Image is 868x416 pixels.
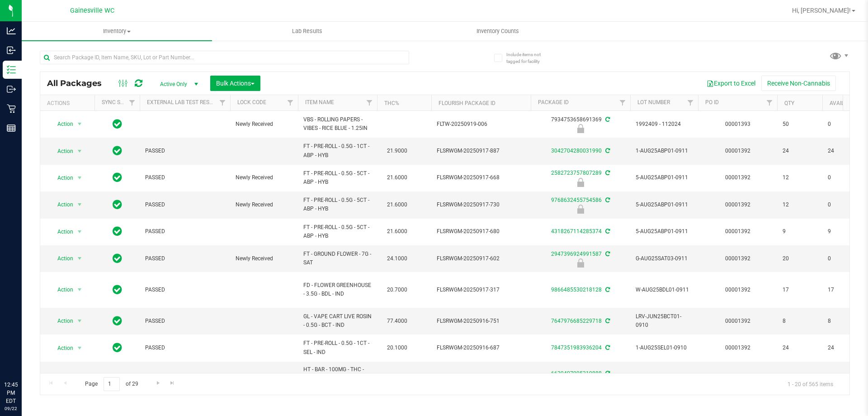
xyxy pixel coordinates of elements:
[551,170,602,176] a: 2582723757807289
[303,312,372,330] span: GL - VAPE CART LIVE ROSIN - 0.5G - BCT - IND
[7,26,16,35] inline-svg: Analytics
[236,120,292,129] span: Newly Received
[113,225,122,238] span: In Sync
[604,370,610,377] span: Sync from Compliance System
[828,286,862,294] span: 17
[303,115,372,133] span: VBS - ROLLING PAPERS - VIBES - RICE BLUE - 1.25IN
[382,372,409,385] span: 0.1870
[529,124,632,133] div: Newly Received
[783,227,817,236] span: 9
[636,201,693,209] span: 5-AUG25ABP01-0911
[780,377,840,391] span: 1 - 20 of 565 items
[145,286,225,294] span: PASSED
[4,405,18,412] p: 09/22
[828,147,862,155] span: 24
[40,51,409,64] input: Search Package ID, Item Name, SKU, Lot or Part Number...
[464,27,531,35] span: Inventory Counts
[636,147,693,155] span: 1-AUG25ABP01-0911
[303,281,372,298] span: FD - FLOWER GREENHOUSE - 3.5G - BDL - IND
[551,251,602,257] a: 2947396924991587
[725,174,750,181] a: 00001392
[701,76,761,91] button: Export to Excel
[828,227,862,236] span: 9
[237,99,266,105] a: Lock Code
[113,283,122,296] span: In Sync
[236,201,292,209] span: Newly Received
[70,7,114,14] span: Gainesville WC
[437,227,525,236] span: FLSRWGM-20250917-680
[77,377,146,391] span: Page of 29
[783,344,817,352] span: 24
[636,227,693,236] span: 5-AUG25ABP01-0911
[215,95,230,110] a: Filter
[725,148,750,154] a: 00001392
[784,100,794,106] a: Qty
[437,317,525,325] span: FLSRWGM-20250916-751
[113,144,122,157] span: In Sync
[604,148,610,154] span: Sync from Compliance System
[382,315,412,328] span: 77.4000
[236,173,292,182] span: Newly Received
[604,287,610,293] span: Sync from Compliance System
[74,315,85,327] span: select
[212,22,402,41] a: Lab Results
[604,197,610,203] span: Sync from Compliance System
[828,317,862,325] span: 8
[437,120,525,129] span: FLTW-20250919-006
[761,76,836,91] button: Receive Non-Cannabis
[437,254,525,263] span: FLSRWGM-20250917-602
[74,283,85,296] span: select
[145,317,225,325] span: PASSED
[551,228,602,234] a: 4318267114285374
[762,95,777,110] a: Filter
[303,196,372,213] span: FT - PRE-ROLL - 0.5G - 5CT - ABP - HYB
[303,339,372,356] span: FT - PRE-ROLL - 0.5G - 1CT - SEL - IND
[362,95,377,110] a: Filter
[604,318,610,324] span: Sync from Compliance System
[113,198,122,211] span: In Sync
[303,169,372,186] span: FT - PRE-ROLL - 0.5G - 5CT - ABP - HYB
[74,145,85,158] span: select
[49,283,74,296] span: Action
[830,100,857,106] a: Available
[551,287,602,293] a: 9866485530218128
[303,142,372,159] span: FT - PRE-ROLL - 0.5G - 1CT - ABP - HYB
[382,283,412,296] span: 20.7000
[783,286,817,294] span: 17
[783,173,817,182] span: 12
[125,95,140,110] a: Filter
[303,365,372,392] span: HT - BAR - 100MG - THC - DARK CHOCOLATE BLOOD ORANGE
[828,201,862,209] span: 0
[4,381,18,405] p: 12:45 PM EDT
[216,80,255,87] span: Bulk Actions
[49,118,74,130] span: Action
[113,171,122,184] span: In Sync
[437,147,525,155] span: FLSRWGM-20250917-887
[22,22,212,41] a: Inventory
[551,344,602,351] a: 7847351983936204
[382,144,412,158] span: 21.9000
[828,173,862,182] span: 0
[783,147,817,155] span: 24
[529,115,632,133] div: 7934753658691369
[529,205,632,214] div: Newly Received
[49,172,74,184] span: Action
[529,258,632,268] div: Newly Received
[604,228,610,234] span: Sync from Compliance System
[783,317,817,325] span: 8
[437,344,525,352] span: FLSRWGM-20250916-687
[49,372,74,385] span: Action
[113,118,122,130] span: In Sync
[49,145,74,158] span: Action
[402,22,593,41] a: Inventory Counts
[437,286,525,294] span: FLSRWGM-20250917-317
[783,201,817,209] span: 12
[705,99,719,105] a: PO ID
[145,173,225,182] span: PASSED
[636,173,693,182] span: 5-AUG25ABP01-0911
[74,342,85,354] span: select
[637,99,670,105] a: Lot Number
[236,254,292,263] span: Newly Received
[382,225,412,238] span: 21.6000
[303,250,372,267] span: FT - GROUND FLOWER - 7G - SAT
